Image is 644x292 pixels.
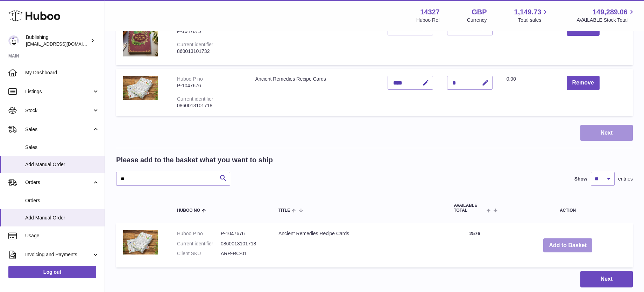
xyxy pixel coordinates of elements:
[177,42,213,47] div: Current identifier
[248,14,381,65] td: The Natural Healing Handbook
[25,69,99,76] span: My Dashboard
[25,197,99,204] span: Orders
[177,48,241,55] div: 860013101732
[25,88,92,95] span: Listings
[25,126,92,133] span: Sales
[25,251,92,258] span: Invoicing and Payments
[177,208,200,213] span: Huboo no
[278,208,290,213] span: Title
[420,7,440,17] strong: 14327
[221,230,264,237] dd: P-1047676
[514,7,550,23] a: 1,149.73 Total sales
[221,240,264,247] dd: 0860013101718
[507,76,516,82] span: 0.00
[518,17,549,23] span: Total sales
[574,176,587,182] label: Show
[26,34,89,47] div: Bublishing
[177,230,221,237] dt: Huboo P no
[576,7,636,23] a: 149,289.06 AVAILABLE Stock Total
[580,271,633,287] button: Next
[177,240,221,247] dt: Current identifier
[177,102,241,109] div: 0860013101718
[25,161,99,168] span: Add Manual Order
[467,17,487,23] div: Currency
[514,7,542,17] span: 1,149.73
[447,223,503,268] td: 2576
[593,7,628,17] span: 149,289.06
[576,17,636,23] span: AVAILABLE Stock Total
[26,41,103,47] span: [EMAIL_ADDRESS][DOMAIN_NAME]
[177,96,213,102] div: Current identifier
[25,232,99,239] span: Usage
[123,21,158,56] img: The Natural Healing Handbook
[454,203,485,212] span: AVAILABLE Total
[8,266,96,278] a: Log out
[123,76,158,100] img: Ancient Remedies Recipe Cards
[25,215,99,221] span: Add Manual Order
[123,230,158,255] img: Ancient Remedies Recipe Cards
[116,155,273,165] h2: Please add to the basket what you want to ship
[177,76,203,82] div: Huboo P no
[503,196,633,219] th: Action
[177,28,241,35] div: P-1047675
[221,250,264,257] dd: ARR-RC-01
[543,238,592,253] button: Add to Basket
[25,107,92,114] span: Stock
[248,69,381,116] td: Ancient Remedies Recipe Cards
[177,250,221,257] dt: Client SKU
[8,35,19,46] img: regine@bublishing.com
[567,76,600,90] button: Remove
[618,176,633,182] span: entries
[416,17,440,23] div: Huboo Ref
[25,144,99,151] span: Sales
[472,7,487,17] strong: GBP
[25,179,92,186] span: Orders
[177,82,241,89] div: P-1047676
[271,223,447,268] td: Ancient Remedies Recipe Cards
[580,125,633,141] button: Next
